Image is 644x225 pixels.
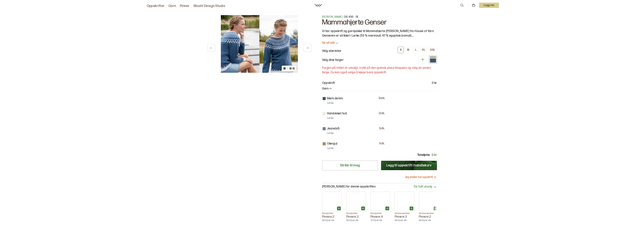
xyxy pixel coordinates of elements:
p: 99 kr per stk. [395,219,414,222]
img: Pinne [322,192,342,211]
a: Strikk til meg [322,160,378,171]
p: Logg inn [479,3,499,8]
a: Woolit Design Studio [193,3,225,9]
p: Lerke [327,101,334,105]
p: Fargen på bildet er utsolgt, trykk på den grønne pluss-knappen og velg en annen farge. Du kan ogs... [322,66,437,75]
p: Mørk denim [327,96,343,101]
p: Rundpinner [322,212,342,215]
p: - DG 450 - 18 [322,15,437,19]
img: Pinne [419,192,438,211]
button: Jeg ønsker kun oppskrift [405,175,437,179]
p: 8 stk. [379,96,385,100]
p: Vi har oppskrift og garnpakke til Mammahjerte [PERSON_NAME] fra House of Yarn. Genseren er strikk... [322,29,437,38]
a: Woolit [315,4,322,7]
button: [PERSON_NAME] for denne oppskriftenSe fullt utvalg [322,185,437,189]
p: Velg dine farger [322,58,344,62]
p: Totalpris: [417,153,430,157]
p: Lerke [327,116,334,120]
p: 72 kr per stk. [370,219,390,222]
button: S [398,47,404,53]
p: Lerke [327,146,334,150]
div: XL [422,48,425,52]
p: Pinnenr. 2 [419,215,438,219]
a: Oppskrifter [147,3,165,9]
button: Se all info [322,41,437,45]
div: XXL [430,48,435,52]
p: Strømpepinner [395,212,414,215]
p: 1 stk. [379,127,385,131]
button: M [405,47,411,53]
img: Pinne [346,192,366,211]
p: Rundpinner [346,212,366,215]
div: M [407,48,409,52]
p: 2 stk. [379,112,385,116]
img: Pinne [395,192,414,211]
div: S [400,48,402,52]
p: Strømpepinner [419,212,438,215]
p: Velg størrelse [322,49,341,53]
button: User dropdown [479,3,499,8]
button: Legg til oppskrift i handlekurv [381,161,437,170]
button: XL [420,47,427,53]
p: Jeansblå [327,126,340,131]
p: Rundpinner [370,212,390,215]
span: Se fullt utvalg [414,185,432,189]
p: Pinnenr. 4 [370,215,390,219]
div: Mørk denim (utsolgt) [429,56,437,64]
a: Pinner [180,3,190,9]
p: 89 kr per stk. [322,219,342,222]
h1: Mammahjerte Genser [322,19,437,26]
p: [PERSON_NAME] for denne oppskriften [322,185,376,189]
p: Lerke [327,131,334,135]
p: Pinnenr. 3 [395,215,414,219]
p: 1 stk. [379,142,385,146]
p: 0 kr [432,153,437,157]
img: Pinne [371,192,390,211]
button: XXL [428,47,437,53]
p: Halvbleket hvit [327,111,347,116]
p: 0 kr [432,81,437,85]
p: Pinnenr. 3 [346,215,366,219]
a: [PERSON_NAME] [322,15,343,18]
p: Okergul [327,142,337,146]
a: Garn [169,3,176,9]
p: Pinnenr. 2 [322,215,342,219]
button: L [413,47,419,53]
button: Garn [322,87,332,91]
img: Bilde av oppskrift [221,15,259,73]
div: L [415,48,417,52]
p: 99 kr per stk. [419,219,438,222]
p: 89 kr per stk. [346,219,366,222]
img: Bilde av oppskrift [259,15,298,73]
p: Se all info [322,41,335,45]
p: Oppskrift [322,81,335,85]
